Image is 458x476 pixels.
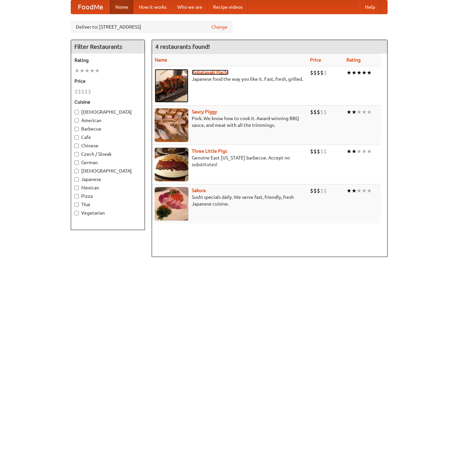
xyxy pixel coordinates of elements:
li: $ [320,69,324,76]
input: [DEMOGRAPHIC_DATA] [74,169,79,173]
li: ★ [74,67,80,74]
p: Pork. We know how to cook it. Award-winning BBQ sauce, and meat with all the trimmings. [155,115,305,129]
li: $ [74,88,78,95]
li: ★ [367,148,372,155]
a: Price [310,57,321,63]
h4: Filter Restaurants [71,40,145,53]
input: [DEMOGRAPHIC_DATA] [74,110,79,114]
a: Sakura [192,188,206,193]
p: Genuine East [US_STATE] barbecue. Accept no substitutes! [155,154,305,168]
label: American [74,117,141,124]
a: Three Little Pigs [192,148,227,154]
li: ★ [346,187,352,194]
li: $ [310,148,313,155]
li: $ [317,148,320,155]
h5: Rating [74,57,141,64]
label: Cafe [74,134,141,141]
li: $ [313,69,317,76]
li: $ [310,69,313,76]
li: ★ [352,69,357,76]
label: Czech / Slovak [74,151,141,157]
li: $ [85,88,88,95]
img: littlepigs.jpg [155,148,188,181]
li: ★ [357,69,362,76]
li: $ [313,187,317,194]
label: Chinese [74,142,141,149]
p: Sushi specials daily. We serve fast, friendly, fresh Japanese cuisine. [155,194,305,207]
ng-pluralize: 4 restaurants found! [155,43,210,50]
li: $ [78,88,81,95]
li: $ [81,88,85,95]
a: Saucy Piggy [192,109,217,114]
a: How it works [133,0,172,14]
label: Barbecue [74,125,141,132]
label: Mexican [74,184,141,191]
input: Mexican [74,186,79,190]
label: Vegetarian [74,210,141,216]
a: Help [360,0,380,14]
label: [DEMOGRAPHIC_DATA] [74,109,141,115]
a: Recipe videos [208,0,248,14]
li: ★ [352,148,357,155]
a: Home [110,0,133,14]
li: ★ [346,148,352,155]
label: Thai [74,201,141,208]
li: $ [317,69,320,76]
li: ★ [85,67,90,74]
input: Japanese [74,177,79,182]
a: Name [155,57,167,63]
li: ★ [95,67,100,74]
img: saucy.jpg [155,108,188,142]
li: ★ [90,67,95,74]
label: [DEMOGRAPHIC_DATA] [74,168,141,174]
input: Czech / Slovak [74,152,79,156]
li: $ [310,108,313,116]
li: ★ [357,187,362,194]
li: $ [324,69,327,76]
li: ★ [367,187,372,194]
input: Vegetarian [74,211,79,215]
a: FoodMe [71,0,110,14]
li: ★ [352,187,357,194]
li: ★ [367,69,372,76]
label: Pizza [74,193,141,199]
h5: Cuisine [74,99,141,105]
li: $ [324,148,327,155]
li: $ [320,108,324,116]
li: ★ [346,108,352,116]
input: American [74,118,79,123]
li: $ [320,187,324,194]
a: Robatayaki Hachi [192,70,228,75]
input: Pizza [74,194,79,198]
label: German [74,159,141,166]
a: Rating [346,57,361,63]
input: Chinese [74,144,79,148]
li: $ [324,187,327,194]
img: sakura.jpg [155,187,188,221]
input: Thai [74,203,79,207]
li: ★ [362,148,367,155]
li: $ [313,108,317,116]
h5: Price [74,78,141,84]
li: ★ [362,108,367,116]
li: ★ [80,67,85,74]
img: robatayaki.jpg [155,69,188,103]
li: $ [88,88,91,95]
li: $ [313,148,317,155]
input: Barbecue [74,127,79,131]
li: ★ [362,187,367,194]
li: ★ [362,69,367,76]
p: Japanese food the way you like it. Fast, fresh, grilled. [155,76,305,82]
li: $ [317,187,320,194]
li: ★ [346,69,352,76]
li: $ [320,148,324,155]
div: Deliver to: [STREET_ADDRESS] [71,21,233,33]
li: ★ [367,108,372,116]
input: German [74,160,79,165]
li: $ [324,108,327,116]
li: ★ [357,108,362,116]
